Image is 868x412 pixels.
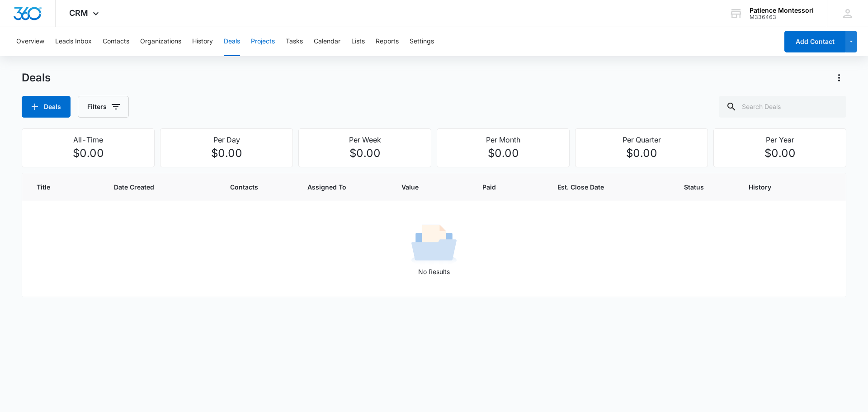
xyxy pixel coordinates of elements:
button: Calendar [314,27,340,56]
button: Settings [410,27,434,56]
p: Per Quarter [581,134,702,145]
button: Overview [16,27,44,56]
span: Status [684,182,727,192]
button: Organizations [140,27,181,56]
h1: Deals [22,71,51,85]
button: Actions [832,71,846,85]
p: No Results [23,267,845,276]
div: account id [750,14,814,20]
p: Per Year [719,134,840,145]
span: Value [401,182,448,192]
p: $0.00 [304,145,425,161]
span: Est. Close Date [557,182,649,192]
p: Per Month [443,134,564,145]
p: $0.00 [719,145,840,161]
button: Deals [22,96,71,118]
button: Reports [376,27,399,56]
p: $0.00 [166,145,287,161]
input: Search Deals [719,96,846,118]
span: CRM [69,8,88,18]
button: Deals [224,27,240,56]
button: Contacts [103,27,129,56]
p: $0.00 [443,145,564,161]
span: Paid [482,182,523,192]
span: Contacts [230,182,286,192]
p: Per Week [304,134,425,145]
span: Assigned To [307,182,380,192]
img: No Results [411,222,457,267]
p: Per Day [166,134,287,145]
button: History [192,27,213,56]
p: All-Time [28,134,149,145]
p: $0.00 [581,145,702,161]
button: Projects [251,27,275,56]
button: Filters [78,96,129,118]
p: $0.00 [28,145,149,161]
button: Tasks [286,27,303,56]
span: Title [37,182,79,192]
button: Lists [351,27,365,56]
span: History [749,182,796,192]
span: Date Created [114,182,196,192]
div: account name [750,7,814,14]
button: Add Contact [784,31,845,52]
button: Leads Inbox [55,27,92,56]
